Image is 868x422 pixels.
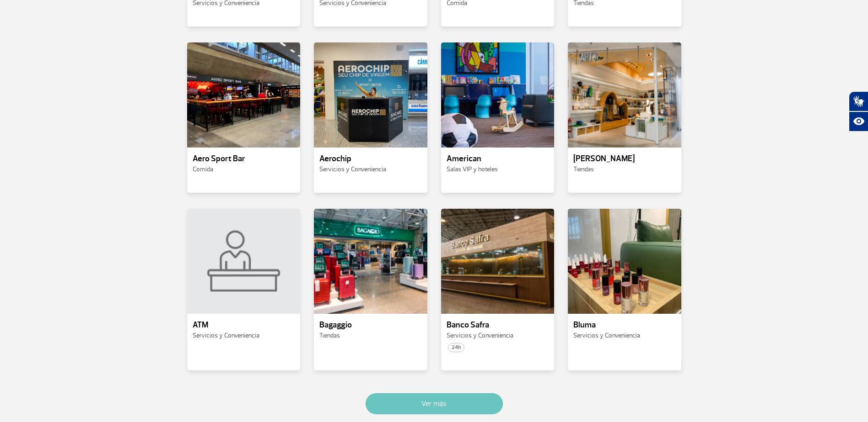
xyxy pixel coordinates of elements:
button: Abrir recursos assistivos. [849,111,868,132]
div: Plugin de acessibilidade da Hand Talk. [849,91,868,132]
span: Comida [193,165,213,173]
span: Salas VIP y hoteles [447,165,498,173]
span: Servicios y Conveniencia [193,332,259,339]
p: American [447,154,549,164]
p: Bagaggio [319,321,422,330]
span: Servicios y Conveniencia [447,332,513,339]
p: Banco Safra [447,321,549,330]
span: Tiendas [573,165,594,173]
button: Abrir tradutor de língua de sinais. [849,91,868,111]
p: Aero Sport Bar [193,154,295,164]
p: ATM [193,321,295,330]
span: Tiendas [319,332,340,339]
p: Aerochip [319,154,422,164]
button: Ver más [366,393,503,414]
span: Servicios y Conveniencia [573,332,640,339]
p: [PERSON_NAME] [573,154,676,164]
span: Servicios y Conveniencia [319,165,386,173]
p: Bluma [573,321,676,330]
span: 24h [448,343,464,352]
